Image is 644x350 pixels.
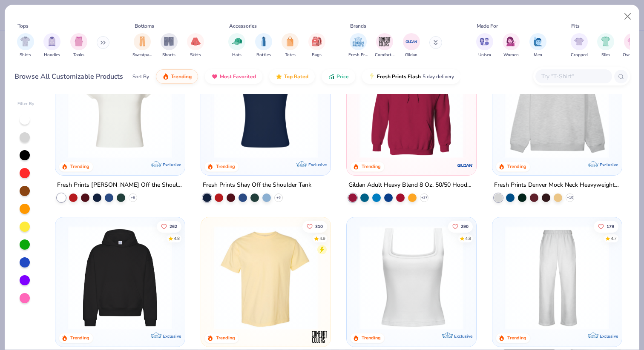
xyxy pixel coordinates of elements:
[282,33,299,58] button: filter button
[311,328,328,345] img: Comfort Colors logo
[461,224,469,228] span: 290
[132,73,149,80] div: Sort By
[17,33,34,58] button: filter button
[170,224,178,228] span: 262
[477,22,498,30] div: Made For
[348,33,368,58] div: filter for Fresh Prints
[403,33,420,58] button: filter button
[377,73,421,80] span: Fresh Prints Flash
[322,226,434,330] img: e55d29c3-c55d-459c-bfd9-9b1c499ab3c6
[480,37,489,46] img: Unisex Image
[232,37,242,46] img: Hats Image
[14,71,123,82] div: Browse All Customizable Products
[467,226,580,330] img: 63ed7c8a-03b3-4701-9f69-be4b1adc9c5f
[163,333,181,339] span: Exclusive
[322,54,434,158] img: af1e0f41-62ea-4e8f-9b2b-c8bb59fc549d
[164,37,174,46] img: Shorts Image
[423,72,454,82] span: 5 day delivery
[336,73,349,80] span: Price
[571,52,588,58] span: Cropped
[135,22,154,30] div: Bottoms
[171,73,192,80] span: Trending
[322,69,355,84] button: Price
[352,35,365,48] img: Fresh Prints Image
[220,73,256,80] span: Most Favorited
[17,33,34,58] div: filter for Shirts
[285,37,295,46] img: Totes Image
[533,37,543,46] img: Men Image
[448,220,473,232] button: Like
[405,35,418,48] img: Gildan Image
[64,226,176,330] img: 91acfc32-fd48-4d6b-bdad-a4c1a30ac3fc
[47,37,57,46] img: Hoodies Image
[282,33,299,58] div: filter for Totes
[627,37,637,46] img: Oversized Image
[276,195,281,200] span: + 6
[312,52,322,58] span: Bags
[259,37,268,46] img: Bottles Image
[599,162,618,168] span: Exclusive
[375,52,394,58] span: Comfort Colors
[203,180,311,191] div: Fresh Prints Shay Off the Shoulder Tank
[611,235,617,242] div: 4.7
[312,37,321,46] img: Bags Image
[43,33,60,58] button: filter button
[132,33,152,58] button: filter button
[503,33,520,58] button: filter button
[350,22,366,30] div: Brands
[228,33,245,58] button: filter button
[187,33,204,58] div: filter for Skirts
[132,33,152,58] div: filter for Sweatpants
[571,33,588,58] div: filter for Cropped
[454,333,472,339] span: Exclusive
[375,33,394,58] button: filter button
[285,52,296,58] span: Totes
[529,33,546,58] div: filter for Men
[529,33,546,58] button: filter button
[44,52,60,58] span: Hoodies
[308,33,325,58] div: filter for Bags
[467,54,580,158] img: a164e800-7022-4571-a324-30c76f641635
[378,35,391,48] img: Comfort Colors Image
[571,33,588,58] button: filter button
[594,220,618,232] button: Like
[478,52,491,58] span: Unisex
[623,33,642,58] div: filter for Oversized
[534,52,542,58] span: Men
[571,22,580,30] div: Fits
[276,73,282,80] img: TopRated.gif
[308,33,325,58] button: filter button
[163,162,181,168] span: Exclusive
[161,33,178,58] div: filter for Shorts
[20,52,31,58] span: Shirts
[501,54,613,158] img: f5d85501-0dbb-4ee4-b115-c08fa3845d83
[348,180,474,191] div: Gildan Adult Heavy Blend 8 Oz. 50/50 Hooded Sweatshirt
[174,235,180,242] div: 4.8
[540,71,606,81] input: Try "T-Shirt"
[599,333,618,339] span: Exclusive
[191,37,201,46] img: Skirts Image
[403,33,420,58] div: filter for Gildan
[162,73,169,80] img: trending.gif
[623,52,642,58] span: Oversized
[70,33,87,58] button: filter button
[494,180,620,191] div: Fresh Prints Denver Mock Neck Heavyweight Sweatshirt
[73,52,84,58] span: Tanks
[421,195,427,200] span: + 37
[623,33,642,58] button: filter button
[607,224,614,228] span: 179
[362,69,460,84] button: Fresh Prints Flash5 day delivery
[348,52,368,58] span: Fresh Prints
[405,52,417,58] span: Gildan
[597,33,614,58] button: filter button
[601,52,610,58] span: Slim
[302,220,327,232] button: Like
[256,52,271,58] span: Bottles
[190,52,201,58] span: Skirts
[620,9,636,25] button: Close
[210,54,322,158] img: 5716b33b-ee27-473a-ad8a-9b8687048459
[355,226,468,330] img: 94a2aa95-cd2b-4983-969b-ecd512716e9a
[64,54,176,158] img: a1c94bf0-cbc2-4c5c-96ec-cab3b8502a7f
[315,224,323,228] span: 310
[476,33,493,58] div: filter for Unisex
